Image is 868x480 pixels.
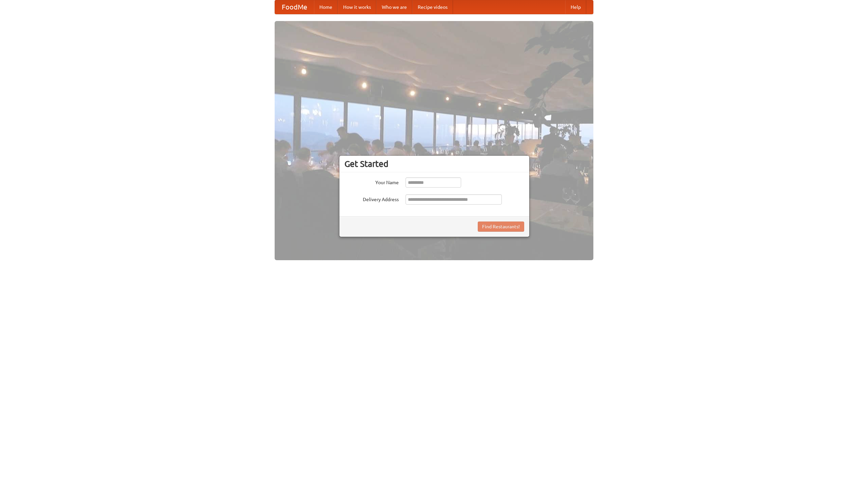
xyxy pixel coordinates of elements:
a: Home [314,0,338,14]
label: Your Name [344,177,399,186]
button: Find Restaurants! [478,222,524,232]
a: FoodMe [275,0,314,14]
h3: Get Started [344,159,524,169]
a: Recipe videos [412,0,453,14]
a: Who we are [376,0,412,14]
label: Delivery Address [344,194,399,203]
a: How it works [338,0,376,14]
a: Help [565,0,586,14]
